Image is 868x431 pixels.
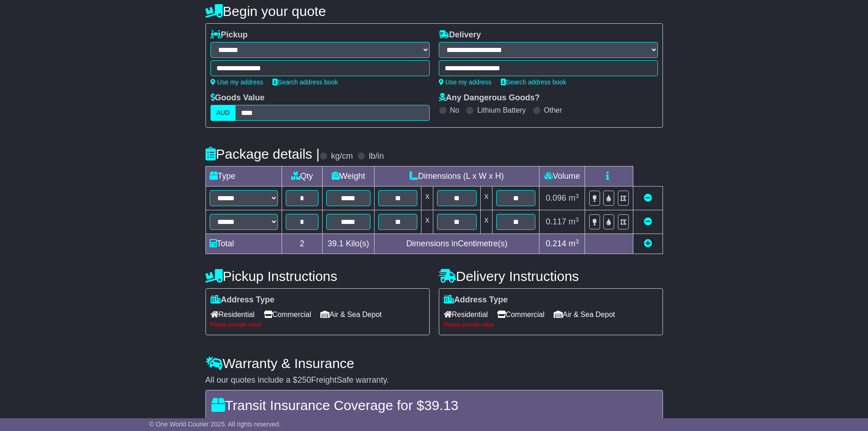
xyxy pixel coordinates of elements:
[444,322,658,328] div: Please provide value
[501,78,566,86] a: Search address book
[205,4,663,19] h4: Begin your quote
[282,234,322,254] td: 2
[569,217,579,226] span: m
[569,193,579,203] span: m
[480,187,492,210] td: x
[374,166,539,187] td: Dimensions (L x W x H)
[546,217,566,226] span: 0.117
[211,105,236,121] label: AUD
[328,239,344,248] span: 39.1
[211,307,255,322] span: Residential
[450,106,459,114] label: No
[424,398,458,413] span: 39.13
[644,193,652,203] a: Remove this item
[644,239,652,248] a: Add new item
[569,239,579,248] span: m
[331,151,353,161] label: kg/cm
[205,269,430,284] h4: Pickup Instructions
[477,106,526,114] label: Lithium Battery
[211,78,263,86] a: Use my address
[211,322,425,328] div: Please provide value
[298,375,311,384] span: 250
[374,234,539,254] td: Dimensions in Centimetre(s)
[575,216,579,223] sup: 3
[439,93,540,103] label: Any Dangerous Goods?
[264,307,311,322] span: Commercial
[544,106,562,114] label: Other
[421,210,433,234] td: x
[322,234,374,254] td: Kilo(s)
[205,234,282,254] td: Total
[554,307,615,322] span: Air & Sea Depot
[205,375,663,385] div: All our quotes include a $ FreightSafe warranty.
[539,166,585,187] td: Volume
[546,239,566,248] span: 0.214
[421,187,433,210] td: x
[211,93,265,103] label: Goods Value
[644,217,652,226] a: Remove this item
[439,78,492,86] a: Use my address
[369,151,384,161] label: lb/in
[480,210,492,234] td: x
[546,193,566,203] span: 0.096
[205,146,320,161] h4: Package details |
[282,166,322,187] td: Qty
[320,307,382,322] span: Air & Sea Depot
[575,238,579,245] sup: 3
[439,30,481,40] label: Delivery
[444,307,488,322] span: Residential
[211,398,657,413] h4: Transit Insurance Coverage for $
[211,295,275,305] label: Address Type
[444,295,508,305] label: Address Type
[439,269,663,284] h4: Delivery Instructions
[322,166,374,187] td: Weight
[149,421,281,428] span: © One World Courier 2025. All rights reserved.
[211,30,248,40] label: Pickup
[205,356,663,371] h4: Warranty & Insurance
[272,78,338,86] a: Search address book
[575,192,579,199] sup: 3
[497,307,544,322] span: Commercial
[205,166,282,187] td: Type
